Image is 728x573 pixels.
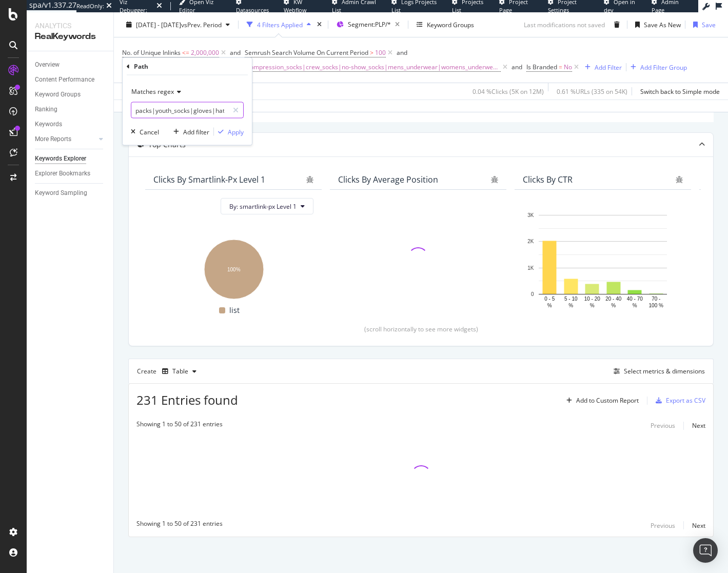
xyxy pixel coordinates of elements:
[397,48,407,57] div: and
[693,538,718,563] div: Open Intercom Messenger
[35,168,106,179] a: Explorer Bookmarks
[153,174,265,185] div: Clicks By smartlink-px Level 1
[214,127,244,137] button: Apply
[136,420,223,432] div: Showing 1 to 50 of 231 entries
[35,104,57,115] div: Ranking
[397,48,407,57] button: and
[122,16,234,33] button: [DATE] - [DATE]vsPrev. Period
[140,127,159,136] div: Cancel
[245,48,368,57] span: Semrush Search Volume On Current Period
[35,119,62,130] div: Keywords
[35,104,106,115] a: Ranking
[564,60,572,74] span: No
[35,74,94,85] div: Content Performance
[526,63,557,71] span: Is Branded
[633,302,637,308] text: %
[228,127,244,136] div: Apply
[230,48,241,57] button: and
[412,16,478,33] button: Keyword Groups
[624,367,705,376] div: Select metrics & dimensions
[348,20,391,29] span: Segment: PLP/*
[531,291,534,297] text: 0
[652,295,660,301] text: 70 -
[649,302,663,308] text: 100 %
[576,398,639,404] div: Add to Custom Report
[524,20,605,29] div: Last modifications not saved
[338,174,438,185] div: Clicks By Average Position
[611,302,616,308] text: %
[627,295,643,301] text: 40 - 70
[689,16,716,33] button: Save
[35,168,90,179] div: Explorer Bookmarks
[666,396,705,405] div: Export as CSV
[702,20,716,29] div: Save
[142,60,501,74] span: (stocking_stuffer|socks|underwear|compression_socks|crew_socks|no-show_socks|mens_underwear|women...
[257,20,303,29] div: 4 Filters Applied
[581,61,622,73] button: Add Filter
[158,363,201,380] button: Table
[544,295,555,301] text: 0 - 5
[183,127,209,136] div: Add filter
[35,74,106,85] a: Content Performance
[35,134,71,145] div: More Reports
[676,176,683,183] div: bug
[692,519,705,531] button: Next
[137,363,201,380] div: Create
[136,519,223,531] div: Showing 1 to 50 of 231 entries
[35,188,87,199] div: Keyword Sampling
[609,365,705,378] button: Select metrics & dimensions
[236,6,269,14] span: Datasources
[605,295,622,301] text: 20 - 40
[35,119,106,130] a: Keywords
[523,210,683,309] div: A chart.
[136,391,238,408] span: 231 Entries found
[527,265,534,270] text: 1K
[651,421,675,430] div: Previous
[122,48,181,57] span: No. of Unique Inlinks
[35,60,106,70] a: Overview
[182,48,189,57] span: <=
[562,392,639,409] button: Add to Custom Report
[35,153,106,164] a: Keywords Explorer
[35,31,105,43] div: RealKeywords
[590,302,595,308] text: %
[427,20,474,29] div: Keyword Groups
[568,302,573,308] text: %
[692,420,705,432] button: Next
[181,20,222,29] span: vs Prev. Period
[131,87,174,96] span: Matches regex
[229,202,297,211] span: By: smartlink-px Level 1
[35,89,106,100] a: Keyword Groups
[652,392,705,409] button: Export as CSV
[636,83,720,100] button: Switch back to Simple mode
[35,60,60,70] div: Overview
[527,239,534,244] text: 2K
[315,19,324,30] div: times
[306,176,313,183] div: bug
[35,153,86,164] div: Keywords Explorer
[631,16,681,33] button: Save As New
[559,63,562,71] span: =
[172,368,188,374] div: Table
[169,127,209,137] button: Add filter
[527,212,534,218] text: 3K
[153,234,313,301] svg: A chart.
[651,519,675,531] button: Previous
[76,2,104,10] div: ReadOnly:
[375,46,386,60] span: 100
[332,16,404,33] button: Segment:PLP/*
[564,295,578,301] text: 5 - 10
[221,198,313,214] button: By: smartlink-px Level 1
[640,63,687,71] div: Add Filter Group
[651,521,675,530] div: Previous
[511,62,522,72] button: and
[370,48,373,57] span: >
[547,302,552,308] text: %
[141,325,701,333] div: (scroll horizontally to see more widgets)
[191,46,219,60] span: 2,000,000
[523,174,573,185] div: Clicks By CTR
[651,420,675,432] button: Previous
[35,188,106,199] a: Keyword Sampling
[473,87,544,95] div: 0.04 % Clicks ( 5K on 12M )
[227,266,241,272] text: 100%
